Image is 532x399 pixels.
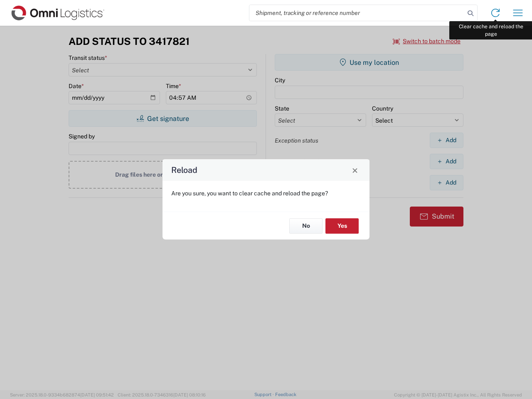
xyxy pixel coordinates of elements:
p: Are you sure, you want to clear cache and reload the page? [171,190,361,197]
input: Shipment, tracking or reference number [249,5,465,21]
button: Close [349,164,361,176]
button: No [289,218,323,234]
h4: Reload [171,164,197,176]
button: Yes [325,218,359,234]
